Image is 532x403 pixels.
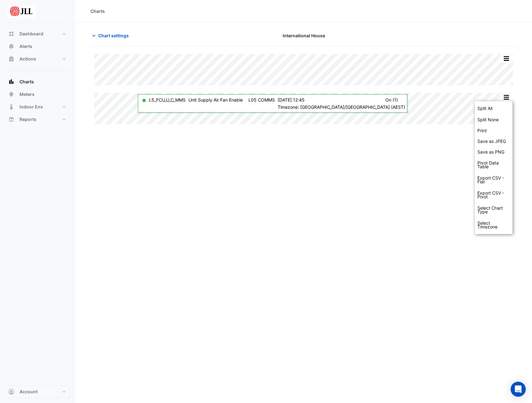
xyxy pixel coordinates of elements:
[475,157,513,172] div: Pivot Data Table
[19,116,36,123] span: Reports
[475,202,513,217] div: Select Chart Type
[283,32,325,39] span: International House
[19,91,35,97] span: Meters
[8,91,14,97] app-icon: Meters
[8,31,14,37] app-icon: Dashboard
[475,136,513,147] div: Save as JPEG
[5,76,70,88] button: Charts
[8,79,14,85] app-icon: Charts
[90,30,133,41] button: Chart settings
[5,40,70,53] button: Alerts
[500,55,513,62] button: More Options
[8,5,36,18] img: Company Logo
[19,104,43,110] span: Indoor Env
[5,28,70,40] button: Dashboard
[5,88,70,101] button: Meters
[19,79,34,85] span: Charts
[5,53,70,65] button: Actions
[475,187,513,202] div: Export CSV - Pivot
[475,147,513,157] div: Save as PNG
[511,382,526,397] div: Open Intercom Messenger
[8,43,14,50] app-icon: Alerts
[5,101,70,113] button: Indoor Env
[8,104,14,110] app-icon: Indoor Env
[500,93,513,101] button: More Options
[90,8,105,14] div: Charts
[19,389,38,395] span: Account
[19,31,43,37] span: Dashboard
[5,385,70,398] button: Account
[5,113,70,126] button: Reports
[475,125,513,136] div: Print
[8,56,14,62] app-icon: Actions
[98,32,129,39] span: Chart settings
[475,114,513,125] div: All data series combined on a single larger chart
[19,56,36,62] span: Actions
[19,43,32,50] span: Alerts
[475,172,513,187] div: Export CSV - Flat
[475,103,513,114] div: Each data series displayed its own chart, except alerts which are shown on top of non binary data...
[8,116,14,123] app-icon: Reports
[475,217,513,233] div: Select Timezone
